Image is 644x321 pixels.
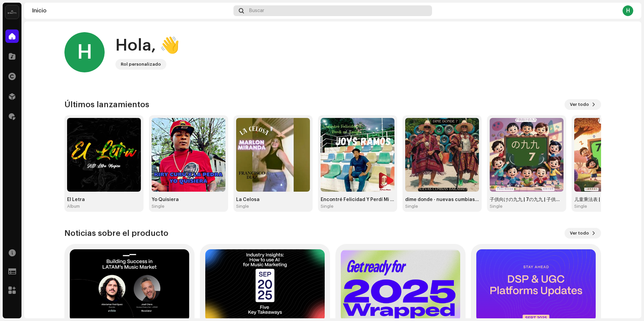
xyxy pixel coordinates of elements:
[490,204,502,209] div: Single
[152,197,225,202] div: Yo Quisiera
[67,197,141,202] div: El Letra
[236,118,310,192] img: 0d185ade-e16b-4a3d-a714-73512d6fc496
[570,98,589,111] span: Ver todo
[321,118,394,192] img: 4fdefaa2-45f5-42c1-976b-6640749bc7da
[321,204,333,209] div: Single
[490,197,563,202] div: 子供向けの九九 | 7の九九 | 子供向け教育音楽
[405,204,418,209] div: Single
[565,228,601,239] button: Ver todo
[67,118,141,192] img: 2334976c-d5c8-4d52-935e-a6dfe6251fd4
[152,204,164,209] div: Single
[405,118,479,192] img: b47ce3c5-2882-468a-8bd6-83f87e98cc54
[574,204,587,209] div: Single
[5,5,19,19] img: 02a7c2d3-3c89-4098-b12f-2ff2945c95ee
[236,204,249,209] div: Single
[67,204,80,209] div: Album
[64,228,168,239] h3: Noticias sobre el producto
[121,60,161,68] div: Rol personalizado
[64,32,105,72] div: H
[236,197,310,202] div: La Celosa
[490,118,563,192] img: f44a7fa5-60c4-44ab-a30e-ffbe8c8b9bd2
[405,197,479,202] div: dime donde - nuevas cumbias bailables
[249,8,264,13] span: Buscar
[321,197,394,202] div: Encontré Felicidad Y Perdí Mi Amigo
[115,35,180,56] div: Hola, 👋
[623,5,633,16] div: H
[565,99,601,110] button: Ver todo
[152,118,225,192] img: e79286ca-aca3-45af-be1b-95157d8deda3
[32,8,231,13] div: Inicio
[64,99,149,110] h3: Últimos lanzamientos
[570,227,589,240] span: Ver todo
